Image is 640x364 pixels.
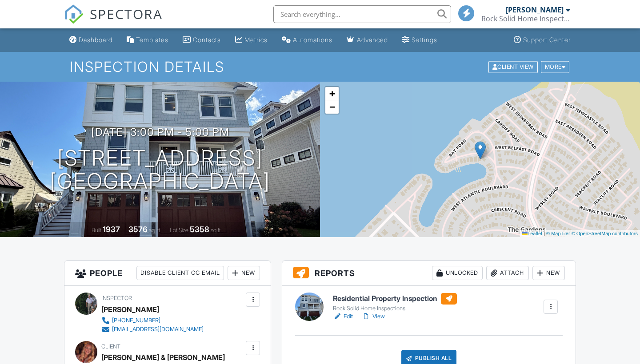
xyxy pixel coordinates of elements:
[112,326,204,333] div: [EMAIL_ADDRESS][DOMAIN_NAME]
[64,261,271,286] h3: People
[523,36,571,44] div: Support Center
[90,4,163,23] span: SPECTORA
[475,141,486,159] img: Marker
[232,32,271,48] a: Metrics
[92,227,101,233] span: Built
[532,266,565,280] div: New
[486,266,529,280] div: Attach
[329,88,335,99] span: +
[510,32,574,48] a: Support Center
[179,32,224,48] a: Contacts
[91,126,229,138] h3: [DATE] 3:00 pm - 5:00 pm
[488,63,540,70] a: Client View
[333,305,457,312] div: Rock Solid Home Inspections
[211,227,222,233] span: sq.ft.
[50,146,270,194] h1: [STREET_ADDRESS] [GEOGRAPHIC_DATA]
[546,231,570,236] a: © MapTiler
[488,61,538,73] div: Client View
[190,225,209,234] div: 5358
[481,14,570,23] div: Rock Solid Home Inspections, LLC
[79,36,112,44] div: Dashboard
[399,32,441,48] a: Settings
[244,36,268,44] div: Metrics
[343,32,392,48] a: Advanced
[506,5,564,14] div: [PERSON_NAME]
[101,343,120,350] span: Client
[101,295,132,301] span: Inspector
[101,325,204,334] a: [EMAIL_ADDRESS][DOMAIN_NAME]
[333,312,353,321] a: Edit
[357,36,388,44] div: Advanced
[325,100,339,114] a: Zoom out
[149,227,161,233] span: sq. ft.
[325,87,339,100] a: Zoom in
[112,317,160,324] div: [PHONE_NUMBER]
[101,303,159,316] div: [PERSON_NAME]
[541,61,570,73] div: More
[128,225,148,234] div: 3576
[432,266,483,280] div: Unlocked
[193,36,221,44] div: Contacts
[329,101,335,112] span: −
[278,32,336,48] a: Automations (Basic)
[333,293,457,313] a: Residential Property Inspection Rock Solid Home Inspections
[170,227,188,233] span: Lot Size
[64,4,84,24] img: The Best Home Inspection Software - Spectora
[103,225,120,234] div: 1937
[136,266,224,280] div: Disable Client CC Email
[293,36,332,44] div: Automations
[123,32,172,48] a: Templates
[282,261,576,286] h3: Reports
[273,5,451,23] input: Search everything...
[101,316,204,325] a: [PHONE_NUMBER]
[64,12,163,31] a: SPECTORA
[228,266,260,280] div: New
[136,36,168,44] div: Templates
[572,231,638,236] a: © OpenStreetMap contributors
[66,32,116,48] a: Dashboard
[522,231,542,236] a: Leaflet
[70,59,570,75] h1: Inspection Details
[412,36,437,44] div: Settings
[544,231,545,236] span: |
[333,293,457,305] h6: Residential Property Inspection
[101,351,225,364] div: [PERSON_NAME] & [PERSON_NAME]
[362,312,385,321] a: View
